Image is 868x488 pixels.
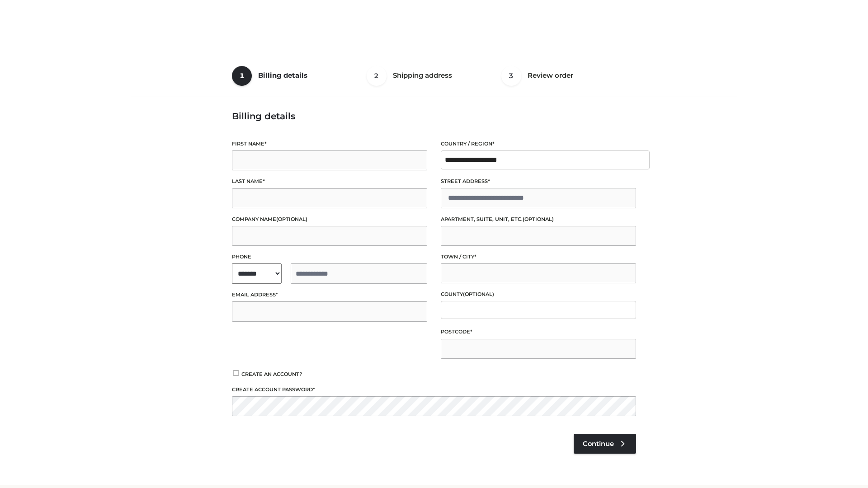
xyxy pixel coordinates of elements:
label: Street address [441,177,636,186]
input: Create an account? [232,370,240,376]
span: 1 [232,66,252,86]
a: Continue [574,434,636,454]
label: Create account password [232,385,636,394]
span: Create an account? [241,371,302,377]
label: Last name [232,177,427,186]
span: Billing details [258,71,307,80]
label: Country / Region [441,140,636,148]
span: (optional) [276,216,307,222]
label: First name [232,140,427,148]
span: (optional) [523,216,554,222]
label: Postcode [441,328,636,336]
label: Company name [232,215,427,224]
h3: Billing details [232,111,636,122]
span: 3 [501,66,521,86]
label: County [441,290,636,299]
label: Town / City [441,253,636,261]
label: Apartment, suite, unit, etc. [441,215,636,224]
span: Shipping address [393,71,452,80]
span: 2 [367,66,387,86]
span: Continue [583,440,614,448]
span: Review order [528,71,573,80]
label: Email address [232,291,427,299]
label: Phone [232,253,427,261]
span: (optional) [463,291,494,297]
